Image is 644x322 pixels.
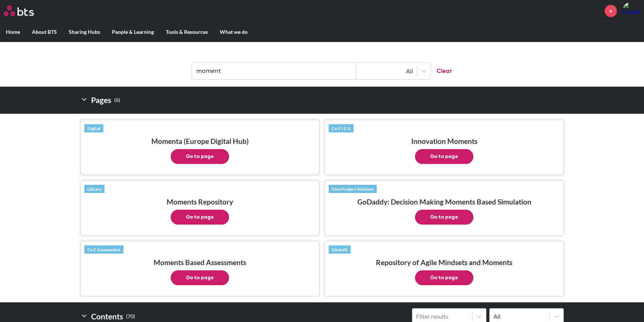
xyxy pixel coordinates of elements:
a: Co E I D X [329,124,354,132]
h3: Moments Repository [84,197,315,225]
div: All [493,312,546,321]
img: BTS Logo [4,6,34,16]
h2: Pages [80,93,120,107]
a: + [605,5,617,17]
label: Sharing Hubs [63,22,106,42]
img: Chanikarn Vivattananukool [622,2,640,20]
label: What we do [214,22,254,42]
label: Tools & Resources [160,22,214,42]
label: About BTS [26,22,63,42]
h3: Momenta (Europe Digital Hub) [84,137,315,164]
button: Clear [431,63,452,79]
label: People & Learning [106,22,160,42]
h3: Innovation Moments [329,137,560,164]
h3: GoDaddy: Decision Making Moments Based Simulation [329,197,560,225]
small: ( 6 ) [114,95,120,105]
small: ( 70 ) [126,312,135,322]
div: All [360,67,413,75]
a: Digital [84,124,103,132]
a: Gtm Project Wisdom [329,185,377,193]
a: Go home [4,6,48,16]
button: Go to page [415,210,473,225]
h3: Repository of Agile Mindsets and Moments [329,258,560,285]
button: Go to page [171,149,229,164]
h3: Moments Based Assessments [84,258,315,285]
button: Go to page [415,149,473,164]
a: Library [84,185,104,193]
a: GlobalX [329,245,351,254]
iframe: Intercom live chat [619,297,637,315]
button: Go to page [171,270,229,285]
button: Go to page [415,270,473,285]
div: Filter results [416,312,468,321]
input: Find contents, pages and demos... [192,63,356,79]
a: Profile [622,2,640,20]
button: Go to page [171,210,229,225]
a: Co E Assessment [84,245,123,254]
